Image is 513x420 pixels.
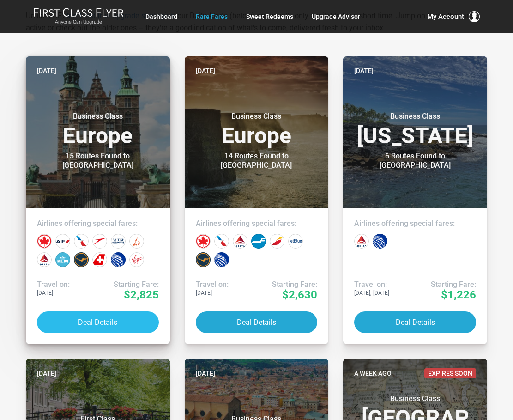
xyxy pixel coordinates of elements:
[424,368,476,378] span: Expires Soon
[37,66,56,76] time: [DATE]
[202,152,312,170] div: 14 Routes Found to [GEOGRAPHIC_DATA]
[196,234,211,249] div: Air Canada
[111,234,126,249] div: British Airways
[270,234,284,249] div: Iberia
[361,112,471,121] small: Business Class
[37,252,52,267] div: Delta Airlines
[92,252,107,267] div: Swiss
[26,56,170,344] a: [DATE]Business ClassEurope15 Routes Found to [GEOGRAPHIC_DATA]Airlines offering special fares:Tra...
[37,311,159,333] button: Deal Details
[74,252,89,267] div: Lufthansa
[196,66,215,76] time: [DATE]
[37,112,159,147] h3: Europe
[288,234,303,249] div: JetBlue
[92,234,107,249] div: Austrian Airlines‎
[233,234,247,249] div: Delta Airlines
[312,8,360,25] a: Upgrade Advisor
[427,11,464,22] span: My Account
[354,234,369,249] div: Delta Airlines
[354,311,476,333] button: Deal Details
[185,56,329,344] a: [DATE]Business ClassEurope14 Routes Found to [GEOGRAPHIC_DATA]Airlines offering special fares:Tra...
[251,234,266,249] div: Finnair
[37,368,56,378] time: [DATE]
[33,7,124,17] img: First Class Flyer
[214,234,229,249] div: American Airlines
[74,234,89,249] div: American Airlines
[145,8,177,25] a: Dashboard
[196,112,318,147] h3: Europe
[354,66,374,76] time: [DATE]
[43,152,153,170] div: 15 Routes Found to [GEOGRAPHIC_DATA]
[354,219,476,228] h4: Airlines offering special fares:
[37,219,159,228] h4: Airlines offering special fares:
[196,219,318,228] h4: Airlines offering special fares:
[129,234,144,249] div: Brussels Airlines
[373,234,387,249] div: United
[37,234,52,249] div: Air Canada
[43,112,153,121] small: Business Class
[129,252,144,267] div: Virgin Atlantic
[202,112,312,121] small: Business Class
[111,252,126,267] div: United
[55,252,70,267] div: KLM
[354,112,476,147] h3: [US_STATE]
[361,394,471,403] small: Business Class
[361,152,471,170] div: 6 Routes Found to [GEOGRAPHIC_DATA]
[343,56,487,344] a: [DATE]Business Class[US_STATE]6 Routes Found to [GEOGRAPHIC_DATA]Airlines offering special fares:...
[196,368,215,378] time: [DATE]
[55,234,70,249] div: Air France
[196,252,211,267] div: Lufthansa
[33,7,124,26] a: First Class FlyerAnyone Can Upgrade
[246,8,293,25] a: Sweet Redeems
[33,19,124,25] small: Anyone Can Upgrade
[214,252,229,267] div: United
[196,311,318,333] button: Deal Details
[354,368,392,378] time: A week ago
[427,11,480,22] button: My Account
[196,8,228,25] a: Rare Fares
